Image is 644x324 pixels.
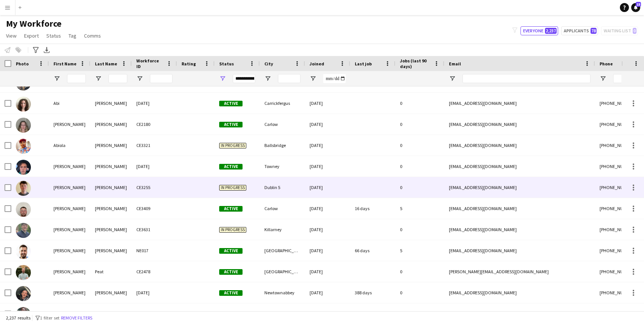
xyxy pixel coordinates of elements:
div: NE017 [132,240,177,261]
div: [DATE] [132,156,177,177]
div: Finglas/[GEOGRAPHIC_DATA] [260,303,305,324]
img: Adam Neary [16,223,31,238]
button: Open Filter Menu [449,75,456,82]
span: Active [219,290,243,296]
span: Jobs (last 90 days) [400,58,431,69]
a: View [3,31,20,41]
div: [PERSON_NAME][EMAIL_ADDRESS][DOMAIN_NAME] [444,261,595,282]
div: [DATE] [305,198,350,219]
div: 0 [395,177,444,198]
div: Abiola [49,135,90,156]
div: CE3321 [132,135,177,156]
a: Tag [66,31,79,41]
div: Killarney [260,219,305,240]
div: [GEOGRAPHIC_DATA] [260,240,305,261]
span: Tag [69,32,76,39]
div: [DATE] [132,303,177,324]
div: [PERSON_NAME] [49,198,90,219]
span: 78 [591,28,597,34]
span: Status [219,61,234,67]
div: 16 days [350,198,395,219]
div: Peat [90,261,132,282]
div: [DATE] [305,156,350,177]
span: Workforce ID [136,58,163,69]
a: Status [43,31,64,41]
span: 1 filter set [40,315,60,321]
button: Everyone2,237 [520,26,558,35]
img: Adam Woods [16,286,31,301]
input: Last Name Filter Input [108,74,127,83]
img: Adam Kelly [16,202,31,217]
span: Joined [310,61,324,67]
div: 5 [395,198,444,219]
div: 412 days [350,303,395,324]
div: 0 [395,114,444,135]
button: Open Filter Menu [600,75,606,82]
div: 0 [395,135,444,156]
div: Dublin 5 [260,177,305,198]
div: [DATE] [305,282,350,303]
div: [PERSON_NAME] [90,198,132,219]
span: Comms [84,32,101,39]
span: Last job [355,61,372,67]
span: In progress [219,143,246,148]
button: Open Filter Menu [53,75,60,82]
span: In progress [219,227,246,233]
span: Rating [182,61,196,67]
input: Email Filter Input [462,74,591,83]
div: [EMAIL_ADDRESS][DOMAIN_NAME] [444,93,595,114]
div: [DATE] [305,93,350,114]
div: [PERSON_NAME] [90,93,132,114]
div: [DATE] [132,282,177,303]
a: Export [21,31,42,41]
div: [EMAIL_ADDRESS][DOMAIN_NAME] [444,303,595,324]
div: [EMAIL_ADDRESS][DOMAIN_NAME] [444,177,595,198]
div: [DATE] [305,177,350,198]
button: Open Filter Menu [310,75,316,82]
img: Adebimpe Adedeji [16,307,31,322]
div: [EMAIL_ADDRESS][DOMAIN_NAME] [444,198,595,219]
span: My Workforce [6,18,61,29]
span: In progress [219,185,246,191]
span: Active [219,164,243,170]
img: Adam O Brien [16,244,31,259]
span: Status [46,32,61,39]
button: Applicants78 [561,26,598,35]
div: [DATE] [305,240,350,261]
div: [GEOGRAPHIC_DATA] [260,261,305,282]
div: Towney [260,156,305,177]
div: [PERSON_NAME] [90,240,132,261]
button: Open Filter Menu [219,75,226,82]
span: Active [219,101,243,106]
div: Adebimpe [49,303,90,324]
div: [PERSON_NAME] [90,135,132,156]
div: 0 [395,219,444,240]
button: Open Filter Menu [136,75,143,82]
div: CE3631 [132,219,177,240]
div: [PERSON_NAME] [90,177,132,198]
span: Phone [600,61,613,67]
div: [DATE] [305,114,350,135]
app-action-btn: Advanced filters [31,45,40,55]
img: Adam Flynn [16,181,31,196]
span: Export [24,32,39,39]
span: Active [219,248,243,254]
div: [PERSON_NAME] [49,177,90,198]
div: [DATE] [305,135,350,156]
span: Active [219,269,243,275]
img: Abi Graham [16,97,31,112]
div: [PERSON_NAME] [49,282,90,303]
div: [PERSON_NAME] [49,240,90,261]
img: Abiola Ajayi [16,139,31,154]
input: City Filter Input [278,74,301,83]
div: [EMAIL_ADDRESS][DOMAIN_NAME] [444,219,595,240]
button: Open Filter Menu [95,75,102,82]
div: Ballsbridge [260,135,305,156]
div: 0 [395,261,444,282]
span: City [264,61,273,67]
div: 66 days [350,240,395,261]
input: Workforce ID Filter Input [150,74,172,83]
div: CE3255 [132,177,177,198]
span: Email [449,61,461,67]
div: Carrickfergus [260,93,305,114]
